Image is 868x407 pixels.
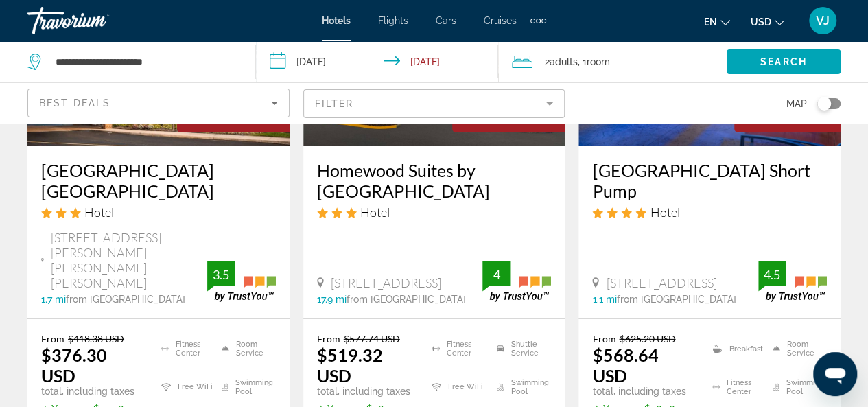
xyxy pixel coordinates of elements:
[530,10,546,32] button: Extra navigation items
[550,56,578,67] span: Adults
[331,275,441,290] span: [STREET_ADDRESS]
[344,333,400,345] del: $577.74 USD
[805,6,841,35] button: User Menu
[41,294,66,305] span: 1.7 mi
[207,266,235,283] div: 3.5
[482,266,510,283] div: 4
[27,3,165,38] a: Travorium
[303,89,565,119] button: Filter
[816,14,830,27] span: VJ
[378,15,408,26] a: Flights
[41,160,276,201] a: [GEOGRAPHIC_DATA] [GEOGRAPHIC_DATA]
[317,205,552,220] div: 3 star Hotel
[592,386,695,397] p: total, including taxes
[705,333,766,364] li: Breakfast
[317,345,383,386] ins: $519.32 USD
[482,261,551,302] img: trustyou-badge.svg
[360,205,390,220] span: Hotel
[704,16,717,27] span: en
[587,56,610,67] span: Room
[215,333,276,364] li: Room Service
[215,371,276,403] li: Swimming Pool
[41,345,107,386] ins: $376.30 USD
[766,333,827,364] li: Room Service
[592,294,616,305] span: 1.1 mi
[758,266,786,283] div: 4.5
[317,333,340,345] span: From
[619,333,675,345] del: $625.20 USD
[705,371,766,403] li: Fitness Center
[207,261,276,302] img: trustyou-badge.svg
[68,333,124,345] del: $418.38 USD
[751,16,771,27] span: USD
[592,345,658,386] ins: $568.64 USD
[498,41,727,82] button: Travelers: 2 adults, 0 children
[704,12,730,32] button: Change language
[545,52,578,71] span: 2
[484,15,517,26] a: Cruises
[606,275,716,290] span: [STREET_ADDRESS]
[322,15,351,26] a: Hotels
[578,52,610,71] span: , 1
[425,371,490,403] li: Free WiFi
[490,333,551,364] li: Shuttle Service
[436,15,456,26] a: Cars
[154,371,215,403] li: Free WiFi
[41,386,144,397] p: total, including taxes
[760,56,807,67] span: Search
[66,294,185,305] span: from [GEOGRAPHIC_DATA]
[807,97,841,110] button: Toggle map
[256,41,498,82] button: Check-in date: Sep 18, 2025 Check-out date: Sep 21, 2025
[425,333,490,364] li: Fitness Center
[317,386,415,397] p: total, including taxes
[41,333,64,345] span: From
[758,261,827,302] img: trustyou-badge.svg
[347,294,466,305] span: from [GEOGRAPHIC_DATA]
[39,95,278,111] mat-select: Sort by
[751,12,784,32] button: Change currency
[317,160,552,201] a: Homewood Suites by [GEOGRAPHIC_DATA]
[490,371,551,403] li: Swimming Pool
[766,371,827,403] li: Swimming Pool
[84,205,114,220] span: Hotel
[41,205,276,220] div: 3 star Hotel
[650,205,679,220] span: Hotel
[39,97,110,108] span: Best Deals
[592,160,827,201] a: [GEOGRAPHIC_DATA] Short Pump
[592,333,615,345] span: From
[786,94,807,113] span: Map
[154,333,215,364] li: Fitness Center
[51,230,207,290] span: [STREET_ADDRESS][PERSON_NAME][PERSON_NAME][PERSON_NAME]
[317,294,347,305] span: 17.9 mi
[727,49,841,74] button: Search
[813,352,857,396] iframe: Button to launch messaging window
[592,205,827,220] div: 4 star Hotel
[616,294,736,305] span: from [GEOGRAPHIC_DATA]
